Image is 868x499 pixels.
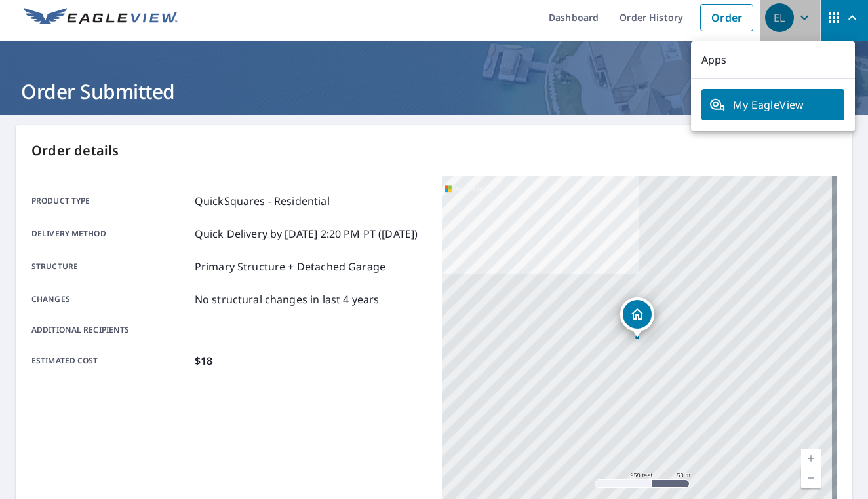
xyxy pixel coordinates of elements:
[195,259,385,274] p: Primary Structure + Detached Garage
[195,193,330,209] p: QuickSquares - Residential
[700,4,753,31] a: Order
[31,353,189,369] p: Estimated cost
[16,78,852,105] h1: Order Submitted
[620,297,654,338] div: Dropped pin, building 1, Residential property, 1 Royce Ln Wales, MA 01081
[31,226,189,242] p: Delivery method
[709,97,837,113] span: My EagleView
[701,89,844,120] a: My EagleView
[691,41,855,79] p: Apps
[195,291,380,307] p: No structural changes in last 4 years
[801,468,821,488] a: Current Level 17, Zoom Out
[31,291,189,307] p: Changes
[765,3,794,32] div: EL
[801,449,821,468] a: Current Level 17, Zoom In
[195,226,418,242] p: Quick Delivery by [DATE] 2:20 PM PT ([DATE])
[195,353,212,369] p: $18
[31,259,189,274] p: Structure
[31,193,189,209] p: Product type
[31,324,189,336] p: Additional recipients
[24,8,178,28] img: EV Logo
[31,141,837,160] p: Order details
